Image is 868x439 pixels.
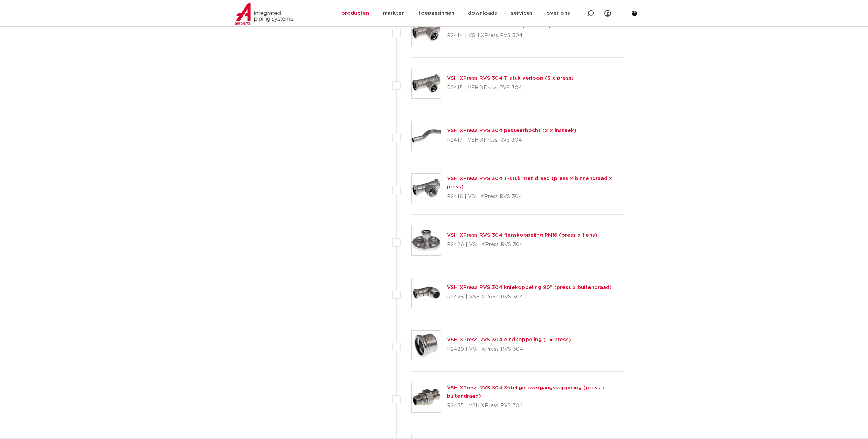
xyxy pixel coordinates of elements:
p: R2418 | VSH XPress RVS 304 [447,191,624,202]
img: Thumbnail for VSH XPress RVS 304 flenskoppeling PN16 (press x flens) [412,226,441,255]
img: Thumbnail for VSH XPress RVS 304 T-stuk verloop (3 x press) [412,69,441,98]
a: VSH XPress RVS 304 passeerbocht (2 x insteek) [447,128,576,133]
p: R2414 | VSH XPress RVS 304 [447,30,551,41]
a: VSH XPress RVS 304 flenskoppeling PN16 (press x flens) [447,232,597,238]
img: Thumbnail for VSH XPress RVS 304 kniekoppeling 90° (press x buitendraad) [412,278,441,308]
img: Thumbnail for VSH XPress RVS 304 T-stuk (3 x press) [412,17,441,46]
p: R2435 | VSH XPress RVS 304 [447,400,624,411]
p: R2428 | VSH XPress RVS 304 [447,292,612,303]
p: R2417 | VSH XPress RVS 304 [447,135,576,146]
a: VSH XPress RVS 304 T-stuk verloop (3 x press) [447,76,574,81]
p: R2429 | VSH XPress RVS 304 [447,344,571,355]
a: VSH XPress RVS 304 T-stuk met draad (press x binnendraad x press) [447,176,612,189]
a: VSH XPress RVS 304 3-delige overgangskoppeling (press x buitendraad) [447,385,605,399]
img: Thumbnail for VSH XPress RVS 304 3-delige overgangskoppeling (press x buitendraad) [412,383,441,412]
a: VSH XPress RVS 304 kniekoppeling 90° (press x buitendraad) [447,285,612,290]
img: Thumbnail for VSH XPress RVS 304 passeerbocht (2 x insteek) [412,121,441,151]
p: R2415 | VSH XPress RVS 304 [447,82,574,93]
img: Thumbnail for VSH XPress RVS 304 T-stuk met draad (press x binnendraad x press) [412,174,441,203]
img: Thumbnail for VSH XPress RVS 304 eindkoppeling (1 x press) [412,331,441,360]
p: R2426 | VSH XPress RVS 304 [447,239,597,250]
a: VSH XPress RVS 304 eindkoppeling (1 x press) [447,337,571,342]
